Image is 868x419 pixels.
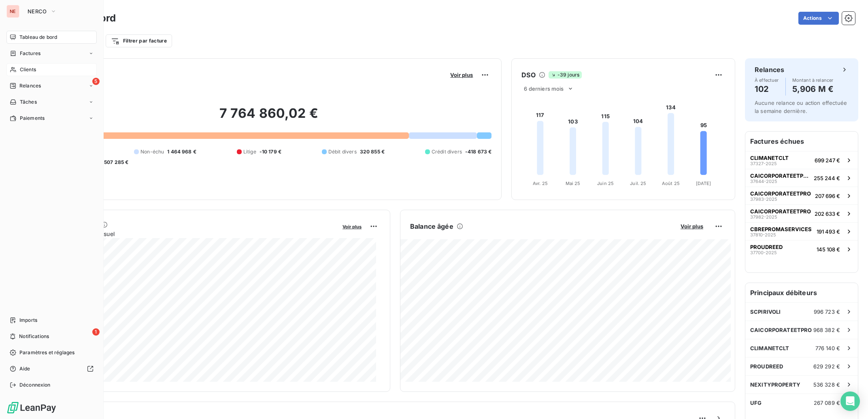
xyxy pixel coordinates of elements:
[750,308,781,315] span: SCPIRIVOLI
[813,327,840,333] span: 968 382 €
[813,381,840,388] span: 536 328 €
[167,148,196,155] span: 1 464 968 €
[243,148,256,155] span: Litige
[750,250,777,255] span: 37700-2025
[745,204,858,222] button: CAICORPORATEETPRO37982-2025202 633 €
[630,181,647,186] tspan: Juil. 25
[20,50,40,57] span: Factures
[19,82,41,89] span: Relances
[750,400,762,406] span: UFG
[360,148,385,155] span: 320 855 €
[813,363,840,370] span: 629 292 €
[815,193,840,199] span: 207 696 €
[750,190,811,197] span: CAICORPORATEETPRO
[745,222,858,240] button: CBREPROMASERVICES37810-2025191 493 €
[19,317,37,324] span: Imports
[750,179,777,184] span: 37644-2025
[533,181,548,186] tspan: Avr. 25
[20,98,37,106] span: Tâches
[745,283,858,302] h6: Principaux débiteurs
[814,308,840,315] span: 996 723 €
[817,228,840,235] span: 191 493 €
[340,223,364,230] button: Voir plus
[343,224,362,230] span: Voir plus
[798,12,839,25] button: Actions
[410,221,453,231] h6: Balance âgée
[750,244,783,250] span: PROUDREED
[750,197,777,202] span: 37983-2025
[92,78,100,85] span: 5
[681,223,703,230] span: Voir plus
[814,175,840,181] span: 255 244 €
[750,161,777,166] span: 37327-2025
[102,159,129,166] span: -507 285 €
[750,345,789,351] span: CLIMANETCLT
[755,78,779,83] span: À effectuer
[19,34,57,41] span: Tableau de bord
[448,71,475,79] button: Voir plus
[745,187,858,204] button: CAICORPORATEETPRO37983-2025207 696 €
[19,381,51,389] span: Déconnexion
[750,155,789,161] span: CLIMANETCLT
[260,148,281,155] span: -10 179 €
[750,208,811,215] span: CAICORPORATEETPRO
[815,157,840,164] span: 699 247 €
[750,232,776,237] span: 37810-2025
[328,148,357,155] span: Débit divers
[46,105,491,130] h2: 7 764 860,02 €
[524,85,564,92] span: 6 derniers mois
[465,148,492,155] span: -418 673 €
[750,215,777,219] span: 37982-2025
[140,148,164,155] span: Non-échu
[755,83,779,96] h4: 102
[549,71,582,79] span: -39 jours
[521,70,535,80] h6: DSO
[106,34,172,47] button: Filtrer par facture
[450,72,473,78] span: Voir plus
[46,230,337,238] span: Chiffre d'affaires mensuel
[696,181,711,186] tspan: [DATE]
[6,401,57,414] img: Logo LeanPay
[750,363,783,370] span: PROUDREED
[840,391,860,411] div: Open Intercom Messenger
[745,169,858,187] button: CAICORPORATEETPRO37644-2025255 244 €
[750,172,811,179] span: CAICORPORATEETPRO
[20,115,45,122] span: Paiements
[6,5,19,18] div: NE
[19,349,74,356] span: Paramètres et réglages
[792,83,834,96] h4: 5,906 M €
[750,226,812,232] span: CBREPROMASERVICES
[815,345,840,351] span: 776 140 €
[745,151,858,169] button: CLIMANETCLT37327-2025699 247 €
[92,328,100,336] span: 1
[750,327,812,333] span: CAICORPORATEETPRO
[792,78,834,83] span: Montant à relancer
[750,381,800,388] span: NEXITYPROPERTY
[28,8,47,15] span: NERCO
[432,148,462,155] span: Crédit divers
[566,181,581,186] tspan: Mai 25
[597,181,614,186] tspan: Juin 25
[755,65,784,74] h6: Relances
[814,400,840,406] span: 267 089 €
[662,181,680,186] tspan: Août 25
[6,362,97,375] a: Aide
[745,132,858,151] h6: Factures échues
[817,246,840,253] span: 145 108 €
[678,223,706,230] button: Voir plus
[755,100,847,114] span: Aucune relance ou action effectuée la semaine dernière.
[19,365,30,372] span: Aide
[815,211,840,217] span: 202 633 €
[745,240,858,258] button: PROUDREED37700-2025145 108 €
[19,333,49,340] span: Notifications
[20,66,36,73] span: Clients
